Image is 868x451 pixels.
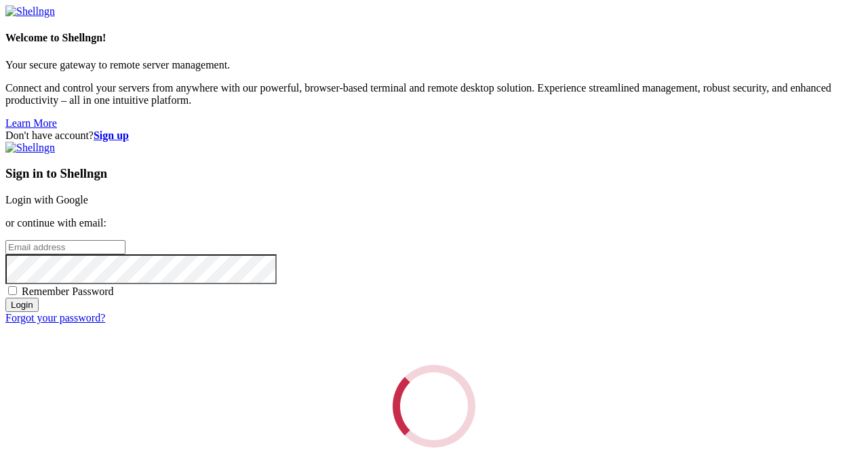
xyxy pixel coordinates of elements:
[22,286,114,297] span: Remember Password
[5,166,863,181] h3: Sign in to Shellngn
[5,82,863,106] p: Connect and control your servers from anywhere with our powerful, browser-based terminal and remo...
[94,130,129,141] a: Sign up
[5,117,57,129] a: Learn More
[5,59,863,71] p: Your secure gateway to remote server management.
[5,217,863,229] p: or continue with email:
[5,32,863,44] h4: Welcome to Shellngn!
[5,240,125,254] input: Email address
[5,130,863,142] div: Don't have account?
[5,5,55,18] img: Shellngn
[5,142,55,154] img: Shellngn
[5,312,105,323] a: Forgot your password?
[8,286,17,295] input: Remember Password
[5,194,88,205] a: Login with Google
[5,298,39,312] input: Login
[389,361,479,451] div: Loading...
